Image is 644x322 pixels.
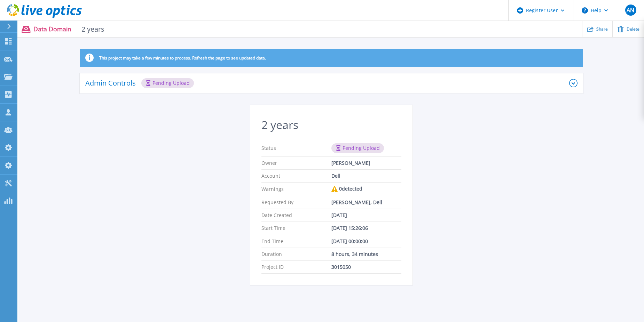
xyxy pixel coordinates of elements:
p: Requested By [261,200,331,205]
span: 2 years [77,25,105,33]
div: [PERSON_NAME], Dell [331,200,401,205]
span: AN [627,7,634,13]
p: Warnings [261,186,331,192]
p: Project ID [261,264,331,270]
p: End Time [261,239,331,244]
div: [DATE] 15:26:06 [331,225,401,231]
p: Data Domain [33,25,105,33]
p: This project may take a few minutes to process. Refresh the page to see updated data. [99,55,266,61]
p: Duration [261,251,331,257]
div: Dell [331,173,401,179]
span: Share [596,27,608,31]
p: Date Created [261,212,331,218]
div: 0 detected [331,186,401,192]
div: [DATE] 00:00:00 [331,239,401,244]
p: Owner [261,160,331,166]
div: Pending Upload [141,78,194,88]
p: Admin Controls [85,80,136,87]
div: 8 hours, 34 minutes [331,251,401,257]
div: 3015050 [331,264,401,270]
p: Start Time [261,225,331,231]
div: Pending Upload [331,143,384,153]
div: [DATE] [331,212,401,218]
span: Delete [627,27,639,31]
h2: 2 years [261,119,401,131]
p: Status [261,143,331,153]
p: Account [261,173,331,179]
div: [PERSON_NAME] [331,160,401,166]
